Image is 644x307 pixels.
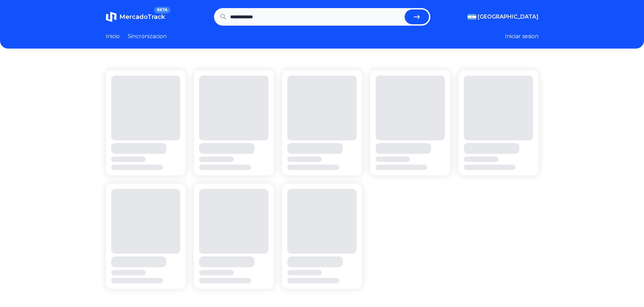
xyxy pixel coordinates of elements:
[119,13,165,21] span: MercadoTrack
[468,13,539,21] button: [GEOGRAPHIC_DATA]
[106,32,120,40] a: Inicio
[106,11,165,22] a: MercadoTrackBETA
[468,14,476,20] img: Argentina
[128,32,167,40] a: Sincronizacion
[478,13,539,21] span: [GEOGRAPHIC_DATA]
[505,32,539,40] button: Iniciar sesion
[154,7,170,13] span: BETA
[106,11,117,22] img: MercadoTrack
